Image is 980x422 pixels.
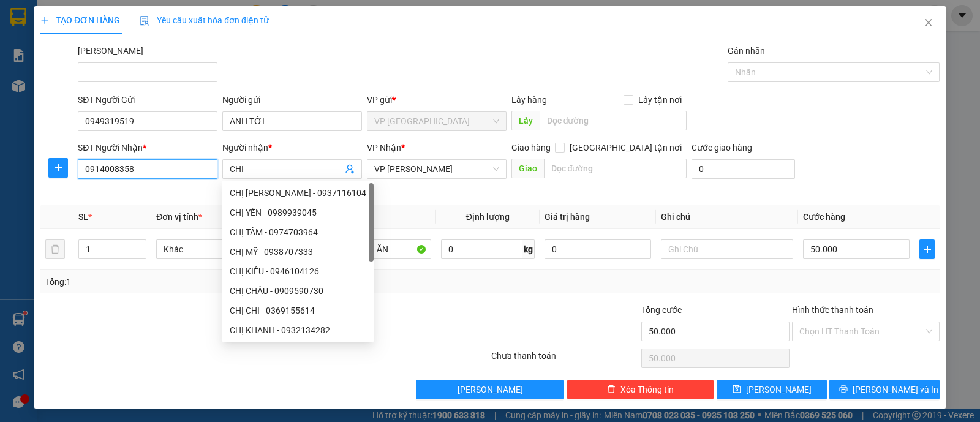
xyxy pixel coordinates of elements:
[230,304,366,317] div: CHỊ CHI - 0369155614
[156,212,202,222] span: Đơn vị tính
[661,239,793,259] input: Ghi Chú
[222,242,374,262] div: CHỊ MỸ - 0938707333
[222,93,362,107] div: Người gửi
[607,385,616,394] span: delete
[374,112,499,130] span: VP chợ Mũi Né
[49,163,67,173] span: plus
[367,143,401,153] span: VP Nhận
[522,239,535,259] span: kg
[511,143,551,153] span: Giao hàng
[545,239,651,259] input: 0
[45,239,65,259] button: delete
[78,141,217,154] div: SĐT Người Nhận
[565,141,687,154] span: [GEOGRAPHIC_DATA] tận nơi
[511,95,547,105] span: Lấy hàng
[230,186,366,200] div: CHỊ [PERSON_NAME] - 0937116104
[222,320,374,340] div: CHỊ KHANH - 0932134282
[458,383,523,396] span: [PERSON_NAME]
[540,111,687,130] input: Dọc đường
[222,281,374,301] div: CHỊ CHÂU - 0909590730
[803,212,845,222] span: Cước hàng
[490,349,640,371] div: Chưa thanh toán
[374,160,499,178] span: VP Phạm Ngũ Lão
[78,93,217,107] div: SĐT Người Gửi
[367,93,507,107] div: VP gửi
[728,46,765,56] label: Gán nhãn
[40,15,120,25] span: TẠO ĐƠN HÀNG
[829,380,940,399] button: printer[PERSON_NAME] và In
[692,143,752,153] label: Cước giao hàng
[48,158,68,178] button: plus
[620,383,674,396] span: Xóa Thông tin
[78,46,143,56] label: Mã ĐH
[641,305,682,315] span: Tổng cước
[792,305,873,315] label: Hình thức thanh toán
[911,6,946,40] button: Close
[733,385,741,394] span: save
[140,16,149,26] img: icon
[416,380,563,399] button: [PERSON_NAME]
[230,206,366,219] div: CHỊ YẾN - 0989939045
[924,18,933,28] span: close
[839,385,848,394] span: printer
[230,225,366,239] div: CHỊ TÂM - 0974703964
[717,380,827,399] button: save[PERSON_NAME]
[545,212,590,222] span: Giá trị hàng
[78,62,217,82] input: Mã ĐH
[222,183,374,203] div: CHỊ TRÚC - 0937116104
[45,275,379,288] div: Tổng: 1
[511,111,540,130] span: Lấy
[692,159,795,179] input: Cước giao hàng
[222,222,374,242] div: CHỊ TÂM - 0974703964
[230,265,366,278] div: CHỊ KIỀU - 0946104126
[345,164,355,174] span: user-add
[466,212,510,222] span: Định lượng
[230,284,366,298] div: CHỊ CHÂU - 0909590730
[919,239,935,259] button: plus
[230,323,366,337] div: CHỊ KHANH - 0932134282
[567,380,714,399] button: deleteXóa Thông tin
[853,383,938,396] span: [PERSON_NAME] và In
[222,203,374,222] div: CHỊ YẾN - 0989939045
[656,205,798,229] th: Ghi chú
[222,301,374,320] div: CHỊ CHI - 0369155614
[40,16,49,24] span: plus
[511,159,544,178] span: Giao
[78,212,88,222] span: SL
[222,262,374,281] div: CHỊ KIỀU - 0946104126
[222,141,362,154] div: Người nhận
[544,159,687,178] input: Dọc đường
[230,245,366,258] div: CHỊ MỸ - 0938707333
[920,244,934,254] span: plus
[140,15,269,25] span: Yêu cầu xuất hóa đơn điện tử
[164,240,281,258] span: Khác
[746,383,812,396] span: [PERSON_NAME]
[633,93,687,107] span: Lấy tận nơi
